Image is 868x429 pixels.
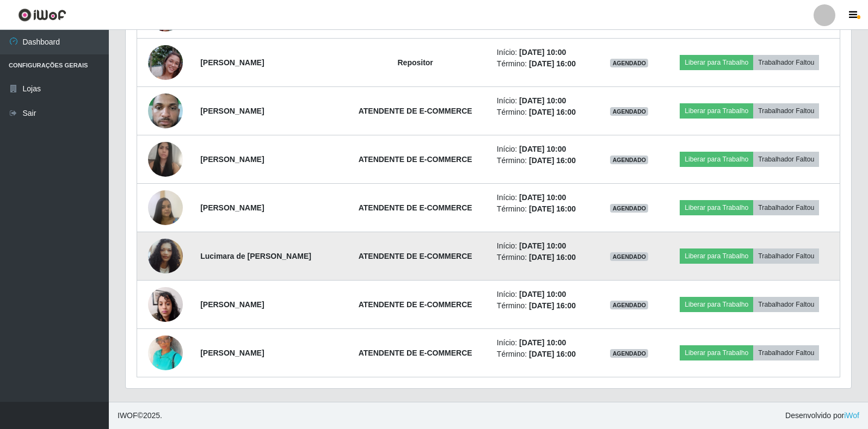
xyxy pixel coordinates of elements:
li: Início: [497,192,593,203]
time: [DATE] 10:00 [519,241,566,250]
strong: Lucimara de [PERSON_NAME] [200,252,311,260]
img: CoreUI Logo [18,8,66,22]
button: Trabalhador Faltou [753,200,819,215]
img: 1756921988919.jpeg [148,32,183,94]
img: 1756500901770.jpeg [148,80,183,142]
span: AGENDADO [610,301,648,309]
li: Início: [497,95,593,107]
button: Trabalhador Faltou [753,55,819,70]
span: IWOF [118,411,138,420]
strong: [PERSON_NAME] [200,58,264,67]
strong: [PERSON_NAME] [200,300,264,309]
button: Liberar para Trabalho [680,200,753,215]
button: Trabalhador Faltou [753,248,819,264]
li: Início: [497,47,593,58]
button: Trabalhador Faltou [753,152,819,167]
img: 1757880364247.jpeg [148,281,183,327]
span: AGENDADO [610,252,648,261]
strong: ATENDENTE DE E-COMMERCE [359,155,472,164]
li: Término: [497,252,593,263]
li: Início: [497,337,593,349]
button: Liberar para Trabalho [680,55,753,70]
strong: ATENDENTE DE E-COMMERCE [359,349,472,357]
li: Início: [497,289,593,300]
li: Início: [497,240,593,252]
strong: [PERSON_NAME] [200,155,264,164]
strong: [PERSON_NAME] [200,107,264,115]
time: [DATE] 10:00 [519,48,566,57]
strong: Repositor [397,58,433,67]
time: [DATE] 10:00 [519,338,566,347]
button: Liberar para Trabalho [680,248,753,264]
a: iWof [844,411,859,420]
strong: [PERSON_NAME] [200,349,264,357]
time: [DATE] 16:00 [529,301,576,310]
strong: ATENDENTE DE E-COMMERCE [359,203,472,212]
span: AGENDADO [610,59,648,67]
span: AGENDADO [610,156,648,164]
li: Término: [497,349,593,360]
li: Término: [497,300,593,312]
button: Trabalhador Faltou [753,345,819,360]
li: Término: [497,107,593,118]
time: [DATE] 10:00 [519,145,566,153]
time: [DATE] 16:00 [529,253,576,262]
strong: ATENDENTE DE E-COMMERCE [359,300,472,309]
button: Liberar para Trabalho [680,152,753,167]
button: Liberar para Trabalho [680,345,753,360]
img: 1756514271456.jpeg [148,184,183,231]
img: 1758382389452.jpeg [148,322,183,384]
strong: ATENDENTE DE E-COMMERCE [359,107,472,115]
button: Trabalhador Faltou [753,297,819,312]
button: Liberar para Trabalho [680,297,753,312]
time: [DATE] 16:00 [529,108,576,116]
li: Início: [497,144,593,155]
time: [DATE] 16:00 [529,156,576,165]
img: 1757272864351.jpeg [148,225,183,287]
span: © 2025 . [118,410,162,421]
li: Término: [497,155,593,166]
img: 1755735163345.jpeg [148,137,183,182]
strong: [PERSON_NAME] [200,203,264,212]
time: [DATE] 16:00 [529,204,576,213]
span: AGENDADO [610,349,648,358]
li: Término: [497,203,593,215]
span: Desenvolvido por [785,410,859,421]
span: AGENDADO [610,204,648,213]
span: AGENDADO [610,107,648,116]
time: [DATE] 16:00 [529,59,576,68]
li: Término: [497,58,593,70]
button: Liberar para Trabalho [680,103,753,119]
time: [DATE] 16:00 [529,350,576,358]
time: [DATE] 10:00 [519,193,566,202]
time: [DATE] 10:00 [519,96,566,105]
time: [DATE] 10:00 [519,290,566,299]
strong: ATENDENTE DE E-COMMERCE [359,252,472,260]
button: Trabalhador Faltou [753,103,819,119]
